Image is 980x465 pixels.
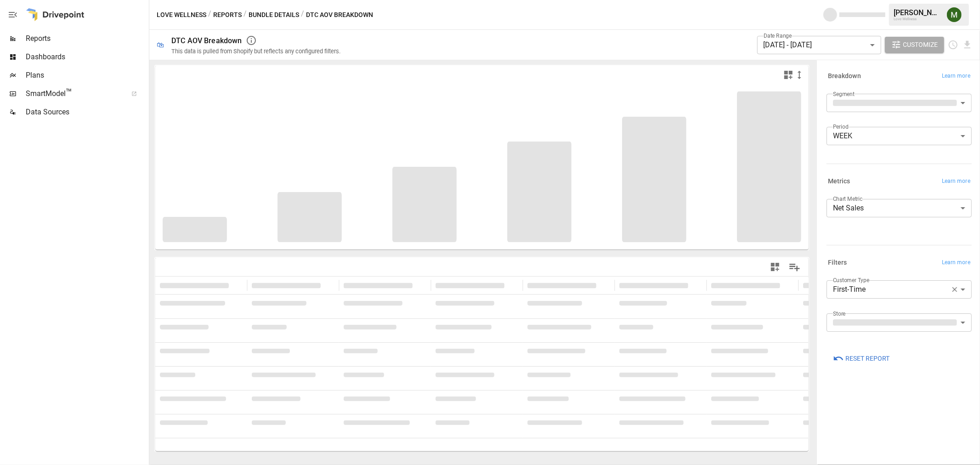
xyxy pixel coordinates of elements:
[322,279,334,292] button: Sort
[942,258,970,267] span: Learn more
[208,9,211,21] div: /
[833,195,863,203] label: Chart Metric
[827,127,972,145] div: WEEK
[66,87,72,98] span: ™
[171,48,340,55] div: This data is pulled from Shopify but reflects any configured filters.
[948,40,958,50] button: Schedule report
[26,70,147,81] span: Plans
[764,32,792,40] label: Date Range
[781,279,794,292] button: Sort
[828,176,850,187] h6: Metrics
[833,123,849,130] label: Period
[244,9,247,21] div: /
[947,7,962,22] img: Meredith Lacasse
[26,33,147,44] span: Reports
[597,279,610,292] button: Sort
[903,39,938,51] span: Customize
[26,51,147,62] span: Dashboards
[962,40,973,50] button: Download report
[941,2,967,28] button: Meredith Lacasse
[157,40,164,49] div: 🛍
[414,279,426,292] button: Sort
[757,36,881,54] div: [DATE] - [DATE]
[833,276,870,284] label: Customer Type
[505,279,518,292] button: Sort
[157,9,206,21] button: Love Wellness
[894,17,941,21] div: Love Wellness
[213,9,242,21] button: Reports
[26,107,147,118] span: Data Sources
[249,9,299,21] button: Bundle Details
[828,71,861,81] h6: Breakdown
[833,310,846,318] label: Store
[827,350,896,367] button: Reset Report
[833,90,855,98] label: Segment
[894,8,941,17] div: [PERSON_NAME]
[942,177,970,186] span: Learn more
[689,279,702,292] button: Sort
[26,88,121,99] span: SmartModel
[845,353,889,364] span: Reset Report
[301,9,304,21] div: /
[942,72,970,81] span: Learn more
[828,258,847,268] h6: Filters
[171,36,242,45] div: DTC AOV Breakdown
[827,280,965,299] div: First-Time
[885,37,945,53] button: Customize
[827,199,972,217] div: Net Sales
[784,257,805,278] button: Manage Columns
[230,279,243,292] button: Sort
